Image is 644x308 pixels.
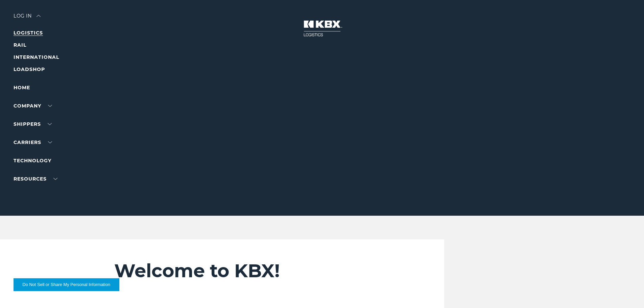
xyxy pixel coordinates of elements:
[14,103,52,109] a: Company
[14,42,26,48] a: RAIL
[14,176,57,182] a: RESOURCES
[37,15,41,17] img: arrow
[14,278,119,291] button: Do Not Sell or Share My Personal Information
[14,66,45,72] a: LOADSHOP
[14,139,52,145] a: Carriers
[297,14,348,43] img: kbx logo
[14,121,52,127] a: SHIPPERS
[14,54,59,60] a: INTERNATIONAL
[14,85,30,91] a: Home
[14,158,51,164] a: Technology
[114,260,404,282] h2: Welcome to KBX!
[14,30,43,36] a: LOGISTICS
[14,14,41,23] div: Log in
